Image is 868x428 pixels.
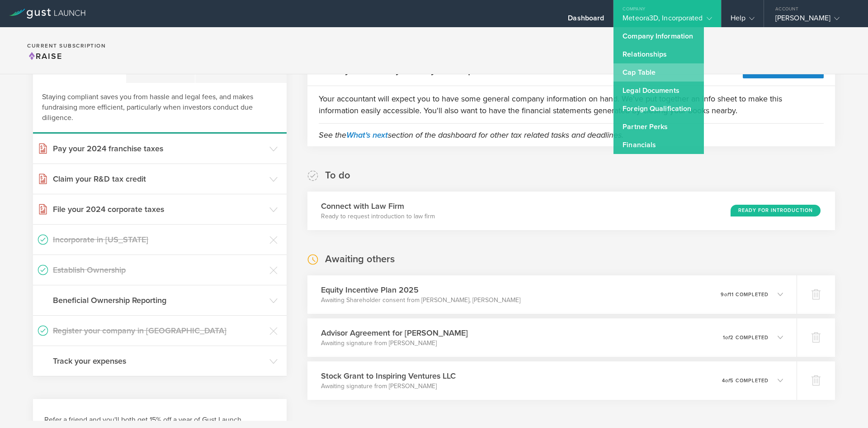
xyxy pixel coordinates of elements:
h3: Claim your R&D tax credit [53,173,265,185]
p: 4 5 completed [722,378,769,383]
div: Connect with Law FirmReady to request introduction to law firmReady for Introduction [307,192,835,230]
h3: File your 2024 corporate taxes [53,203,265,215]
p: Your accountant will expect you to have some general company information on hand. We've put toget... [319,93,824,116]
em: of [725,335,730,341]
h3: Stock Grant to Inspiring Ventures LLC [321,370,456,382]
p: Ready to request introduction to law firm [321,212,435,221]
a: What's next [346,130,388,140]
h3: Connect with Law Firm [321,200,435,212]
p: 9 11 completed [721,292,769,297]
h3: Equity Incentive Plan 2025 [321,284,520,296]
div: Staying compliant saves you from hassle and legal fees, and makes fundraising more efficient, par... [33,83,287,134]
p: Awaiting signature from [PERSON_NAME] [321,382,456,391]
h3: Beneficial Ownership Reporting [53,294,265,306]
span: Raise [27,51,62,61]
div: Meteora3D, Incorporated [623,14,712,27]
div: Help [731,14,755,27]
div: Ready for Introduction [731,205,821,216]
h3: Pay your 2024 franchise taxes [53,143,265,154]
em: of [725,378,730,384]
h3: Advisor Agreement for [PERSON_NAME] [321,327,468,339]
em: See the section of the dashboard for other tax related tasks and deadlines. [319,130,623,140]
h3: Refer a friend and you'll both get 15% off a year of Gust Launch. [44,415,275,425]
p: Awaiting Shareholder consent from [PERSON_NAME], [PERSON_NAME] [321,296,520,305]
h3: Incorporate in [US_STATE] [53,234,265,245]
div: Dashboard [568,14,604,27]
h2: Awaiting others [325,253,395,266]
h3: Register your company in [GEOGRAPHIC_DATA] [53,325,265,337]
h2: To do [325,169,350,182]
h2: Current Subscription [27,43,106,48]
em: of [724,292,729,298]
h3: Establish Ownership [53,264,265,276]
h3: Track your expenses [53,355,265,367]
p: Awaiting signature from [PERSON_NAME] [321,339,468,348]
p: 1 2 completed [723,335,769,340]
div: [PERSON_NAME] [775,14,852,27]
